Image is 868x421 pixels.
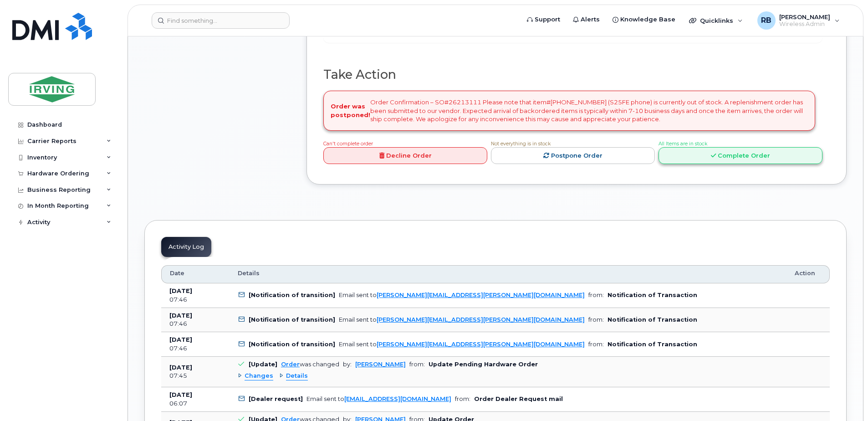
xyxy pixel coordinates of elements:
[169,364,192,371] b: [DATE]
[281,361,339,368] div: was changed
[169,372,221,380] div: 07:45
[339,292,585,298] div: Email sent to
[491,141,551,147] span: Not everything is in stock
[377,316,585,323] a: [PERSON_NAME][EMAIL_ADDRESS][PERSON_NAME][DOMAIN_NAME]
[339,316,585,323] div: Email sent to
[238,269,260,277] span: Details
[588,316,604,323] span: from:
[286,372,308,380] span: Details
[152,12,290,29] input: Find something...
[169,400,221,408] div: 06:07
[169,336,192,343] b: [DATE]
[608,341,697,348] b: Notification of Transaction
[409,361,425,368] span: from:
[779,21,830,28] span: Wireless Admin
[588,292,604,298] span: from:
[249,292,335,298] b: [Notification of transition]
[344,395,451,402] a: [EMAIL_ADDRESS][DOMAIN_NAME]
[169,288,192,294] b: [DATE]
[700,17,733,24] span: Quicklinks
[331,102,370,119] strong: Order was postponed!
[606,10,682,29] a: Knowledge Base
[249,316,335,323] b: [Notification of transition]
[377,341,585,348] a: [PERSON_NAME][EMAIL_ADDRESS][PERSON_NAME][DOMAIN_NAME]
[608,292,697,298] b: Notification of Transaction
[377,292,585,298] a: [PERSON_NAME][EMAIL_ADDRESS][PERSON_NAME][DOMAIN_NAME]
[474,395,563,402] b: Order Dealer Request mail
[343,361,352,368] span: by:
[306,395,451,402] div: Email sent to
[779,13,830,21] span: [PERSON_NAME]
[245,372,273,380] span: Changes
[761,15,771,26] span: RB
[323,91,815,131] div: Order Confirmation – SO#26213111 Please note that item#[PHONE_NUMBER] (S25FE phone) is currently ...
[659,147,822,164] a: Complete Order
[323,141,373,147] span: Can't complete order
[786,265,830,283] th: Action
[683,11,749,30] div: Quicklinks
[455,395,470,402] span: from:
[751,11,846,30] div: Roberts, Brad
[521,10,567,29] a: Support
[620,15,675,24] span: Knowledge Base
[249,341,335,348] b: [Notification of transition]
[581,15,600,24] span: Alerts
[323,68,822,82] h2: Take Action
[608,316,697,323] b: Notification of Transaction
[323,147,487,164] a: Decline Order
[169,312,192,319] b: [DATE]
[169,344,221,353] div: 07:46
[170,269,184,277] span: Date
[567,10,606,29] a: Alerts
[659,141,707,147] span: All Items are in stock
[281,361,300,368] a: Order
[588,341,604,348] span: from:
[429,361,538,368] b: Update Pending Hardware Order
[249,361,277,368] b: [Update]
[169,296,221,304] div: 07:46
[249,395,303,402] b: [Dealer request]
[535,15,560,24] span: Support
[169,320,221,328] div: 07:46
[491,147,655,164] a: Postpone Order
[339,341,585,348] div: Email sent to
[355,361,406,368] a: [PERSON_NAME]
[169,391,192,398] b: [DATE]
